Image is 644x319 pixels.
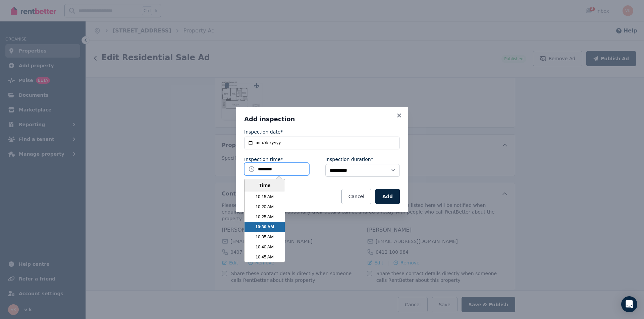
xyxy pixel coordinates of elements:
[245,232,285,242] li: 10:35 AM
[245,252,285,262] li: 10:45 AM
[244,115,400,123] h3: Add inspection
[245,212,285,222] li: 10:25 AM
[621,296,637,312] div: Open Intercom Messenger
[244,129,283,135] label: Inspection date*
[325,156,373,163] label: Inspection duration*
[245,192,285,202] li: 10:15 AM
[245,192,285,262] ul: Time
[341,189,371,204] button: Cancel
[245,242,285,252] li: 10:40 AM
[375,189,400,204] button: Add
[244,156,283,163] label: Inspection time*
[245,202,285,212] li: 10:20 AM
[246,182,283,189] div: Time
[245,222,285,232] li: 10:30 AM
